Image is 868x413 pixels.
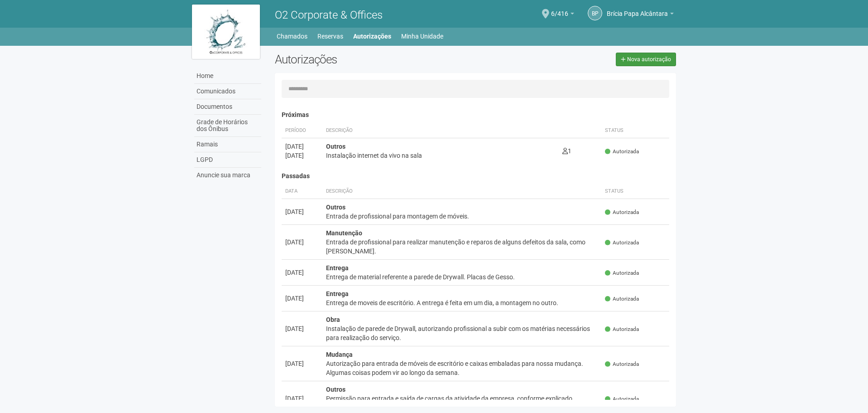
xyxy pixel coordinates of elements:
[275,53,469,66] h2: Autorizações
[605,239,639,247] span: Autorizada
[607,11,674,19] a: Brícia Papa Alcântara
[194,152,261,168] a: LGPD
[326,290,349,297] strong: Entrega
[326,151,556,160] div: Instalação internet da vivo na sala
[601,123,669,138] th: Status
[194,115,261,137] a: Grade de Horários dos Ônibus
[326,238,598,256] div: Entrada de profissional para realizar manutenção e reparos de alguns defeitos da sala, como [PERS...
[285,394,319,403] div: [DATE]
[282,123,322,138] th: Período
[317,30,343,43] a: Reservas
[326,298,598,307] div: Entrega de moveis de escritório. A entrega é feita em um dia, a montagem no outro.
[326,264,349,272] strong: Entrega
[601,184,669,199] th: Status
[326,324,598,342] div: Instalação de parede de Drywall, autorizando profissional a subir com os matérias necessários par...
[605,269,639,277] span: Autorizada
[551,11,574,19] a: 6/416
[285,268,319,277] div: [DATE]
[194,99,261,115] a: Documentos
[326,229,362,237] strong: Manutenção
[607,1,668,17] span: Brícia Papa Alcântara
[326,272,598,282] div: Entrega de material referente a parede de Drywall. Placas de Gesso.
[326,394,598,412] div: Permissão para entrada e saída de cargas da atividade da empresa, conforme explicado pessoalmente.
[326,359,598,377] div: Autorização para entrada de móveis de escritório e caixas embaladas para nossa mudança. Algumas c...
[194,137,261,152] a: Ramais
[605,209,639,216] span: Autorizada
[605,295,639,303] span: Autorizada
[605,360,639,368] span: Autorizada
[326,212,598,221] div: Entrada de profissional para montagem de móveis.
[282,184,322,199] th: Data
[282,112,670,118] h4: Próximas
[627,56,671,63] span: Nova autorização
[285,142,319,151] div: [DATE]
[285,238,319,247] div: [DATE]
[322,123,559,138] th: Descrição
[282,173,670,180] h4: Passadas
[285,324,319,333] div: [DATE]
[194,84,261,99] a: Comunicados
[616,53,676,66] a: Nova autorização
[285,207,319,216] div: [DATE]
[605,395,639,403] span: Autorizada
[326,351,353,358] strong: Mudança
[194,168,261,183] a: Anuncie sua marca
[588,6,602,20] a: BP
[353,30,391,43] a: Autorizações
[322,184,602,199] th: Descrição
[326,316,340,323] strong: Obra
[326,386,345,393] strong: Outros
[326,204,345,211] strong: Outros
[401,30,443,43] a: Minha Unidade
[605,326,639,333] span: Autorizada
[562,147,571,155] span: 1
[194,68,261,84] a: Home
[192,5,260,59] img: logo.jpg
[285,359,319,368] div: [DATE]
[275,9,383,21] span: O2 Corporate & Offices
[605,148,639,155] span: Autorizada
[551,1,568,17] span: 6/416
[277,30,307,43] a: Chamados
[285,294,319,303] div: [DATE]
[285,151,319,160] div: [DATE]
[326,143,345,150] strong: Outros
